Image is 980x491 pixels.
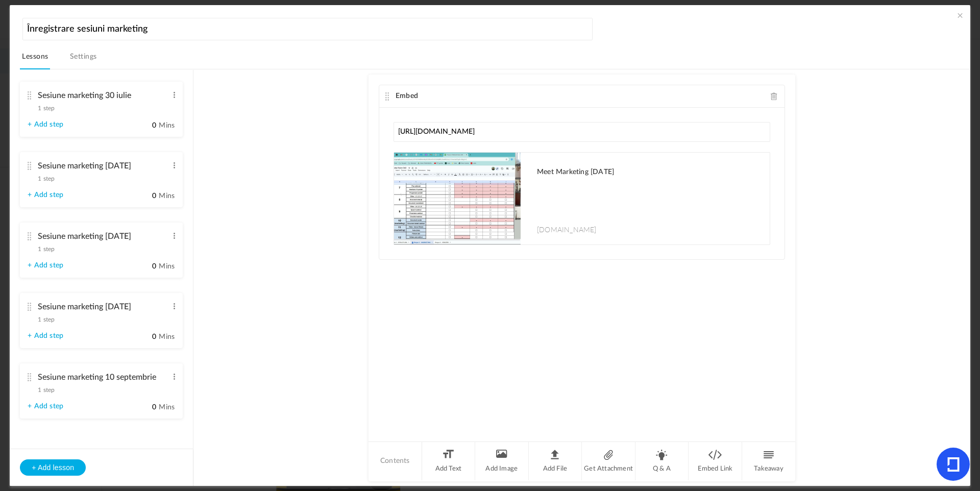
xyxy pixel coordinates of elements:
input: Mins [131,121,157,131]
li: Add Image [475,442,529,480]
input: Mins [131,403,157,412]
span: Embed [396,92,418,100]
span: Mins [159,263,175,270]
span: Mins [159,192,175,200]
li: Contents [369,442,422,480]
li: Q & A [635,442,689,480]
input: Mins [131,262,157,272]
input: Mins [131,332,157,342]
input: Mins [131,191,157,201]
img: maxresdefault.jpg [394,153,521,244]
a: Meet Marketing [DATE] [DOMAIN_NAME] [394,153,770,244]
span: Mins [159,333,175,340]
input: Paste any link or url [394,122,770,142]
span: Mins [159,404,175,411]
span: Mins [159,122,175,129]
li: Embed Link [689,442,742,480]
li: Add File [529,442,582,480]
li: Takeaway [742,442,795,480]
span: [DOMAIN_NAME] [537,224,597,234]
li: Add Text [422,442,476,480]
li: Get Attachment [582,442,635,480]
h1: Meet Marketing [DATE] [537,168,759,177]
